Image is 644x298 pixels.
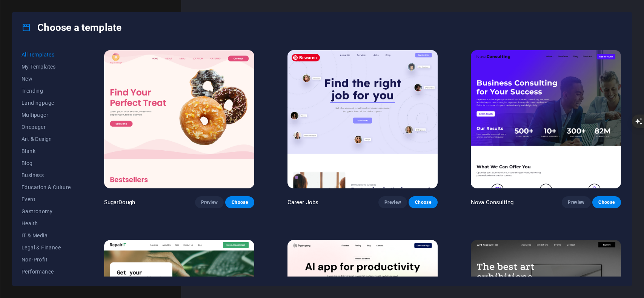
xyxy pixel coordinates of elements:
[195,196,224,208] button: Preview
[287,50,438,188] img: Career Jobs
[22,257,71,263] span: Non-Profit
[592,196,621,208] button: Choose
[22,254,71,266] button: Non-Profit
[22,229,71,241] button: IT & Media
[22,157,71,169] button: Blog
[471,199,513,206] p: Nova Consulting
[22,241,71,254] button: Legal & Finance
[292,54,320,61] span: Bewaren
[22,160,71,166] span: Blog
[22,97,71,109] button: Landingpage
[384,199,401,205] span: Preview
[598,199,615,205] span: Choose
[22,88,71,94] span: Trending
[22,112,71,118] span: Multipager
[22,266,71,278] button: Performance
[22,193,71,205] button: Event
[22,208,71,214] span: Gastronomy
[231,199,248,205] span: Choose
[378,196,407,208] button: Preview
[22,124,71,130] span: Onepager
[22,133,71,145] button: Art & Design
[104,199,135,206] p: SugarDough
[22,21,121,34] h4: Choose a template
[22,85,71,97] button: Trending
[415,199,431,205] span: Choose
[22,169,71,181] button: Business
[22,232,71,238] span: IT & Media
[201,199,218,205] span: Preview
[409,196,437,208] button: Choose
[22,145,71,157] button: Blank
[22,64,71,70] span: My Templates
[568,199,584,205] span: Preview
[22,196,71,202] span: Event
[22,100,71,106] span: Landingpage
[22,73,71,85] button: New
[22,184,71,190] span: Education & Culture
[562,196,590,208] button: Preview
[22,220,71,226] span: Health
[22,172,71,178] span: Business
[22,76,71,82] span: New
[22,109,71,121] button: Multipager
[225,196,254,208] button: Choose
[22,269,71,275] span: Performance
[22,148,71,154] span: Blank
[22,61,71,73] button: My Templates
[287,199,319,206] p: Career Jobs
[471,50,621,188] img: Nova Consulting
[22,49,71,61] button: All Templates
[104,50,254,188] img: SugarDough
[22,245,71,251] span: Legal & Finance
[22,217,71,229] button: Health
[22,52,71,58] span: All Templates
[22,136,71,142] span: Art & Design
[22,205,71,217] button: Gastronomy
[22,181,71,193] button: Education & Culture
[22,121,71,133] button: Onepager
